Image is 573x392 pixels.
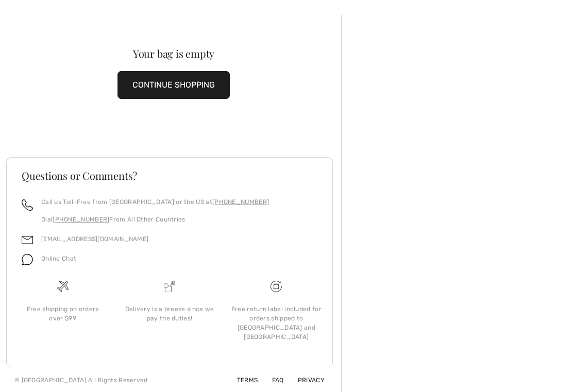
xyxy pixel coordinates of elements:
[14,376,148,385] div: © [GEOGRAPHIC_DATA] All Rights Reserved
[22,254,33,266] img: chat
[285,377,325,384] a: Privacy
[260,377,284,384] a: FAQ
[231,305,322,342] div: Free return label included for orders shipped to [GEOGRAPHIC_DATA] and [GEOGRAPHIC_DATA]
[212,199,269,206] a: [PHONE_NUMBER]
[271,281,282,293] img: Free shipping on orders over $99
[22,171,317,181] h3: Questions or Comments?
[22,235,33,246] img: email
[41,215,269,225] p: Dial From All Other Countries
[57,281,69,293] img: Free shipping on orders over $99
[22,200,33,211] img: call
[124,305,214,323] div: Delivery is a breeze since we pay the duties!
[41,236,148,243] a: [EMAIL_ADDRESS][DOMAIN_NAME]
[23,49,325,59] div: Your bag is empty
[18,305,108,323] div: Free shipping on orders over $99
[41,198,269,207] p: Call us Toll-Free from [GEOGRAPHIC_DATA] or the US at
[117,72,230,99] button: CONTINUE SHOPPING
[53,216,109,224] a: [PHONE_NUMBER]
[164,281,175,293] img: Delivery is a breeze since we pay the duties!
[41,255,76,263] span: Online Chat
[225,377,258,384] a: Terms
